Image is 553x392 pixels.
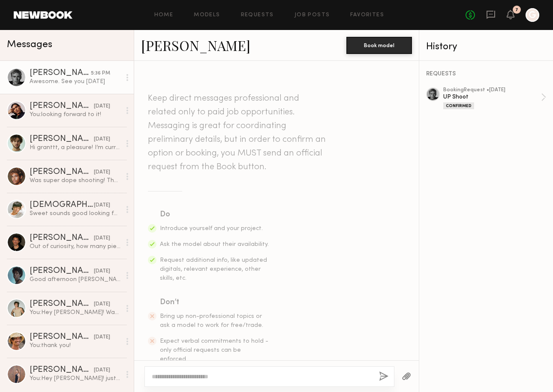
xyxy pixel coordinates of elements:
[30,144,121,152] div: Hi granttt, a pleasure! I’m currently planning to go to [GEOGRAPHIC_DATA] to do some work next month
[160,209,270,221] div: Do
[160,226,263,231] span: Introduce yourself and your project.
[148,92,328,174] header: Keep direct messages professional and related only to paid job opportunities. Messaging is great ...
[30,275,121,284] div: Good afternoon [PERSON_NAME], thank you for reaching out. I am impressed by the vintage designs o...
[154,12,174,18] a: Home
[346,41,412,48] a: Book model
[94,201,110,209] div: [DATE]
[443,102,474,109] div: Confirmed
[91,69,110,78] div: 5:36 PM
[241,12,274,18] a: Requests
[94,102,110,111] div: [DATE]
[94,300,110,308] div: [DATE]
[30,234,94,242] div: [PERSON_NAME]
[30,168,94,177] div: [PERSON_NAME]
[7,40,52,50] span: Messages
[30,111,121,119] div: You: looking forward to it!
[160,338,268,362] span: Expect verbal commitments to hold - only official requests can be enforced.
[426,42,546,52] div: History
[30,201,94,209] div: [DEMOGRAPHIC_DATA][PERSON_NAME]
[30,341,121,350] div: You: thank you!
[443,93,541,101] div: UP Shoot
[94,333,110,341] div: [DATE]
[526,8,539,22] a: G
[194,12,220,18] a: Models
[515,8,518,12] div: 7
[30,267,94,275] div: [PERSON_NAME]
[443,87,546,109] a: bookingRequest •[DATE]UP ShootConfirmed
[141,36,250,54] a: [PERSON_NAME]
[160,314,263,328] span: Bring up non-professional topics or ask a model to work for free/trade.
[30,242,121,251] div: Out of curiosity, how many pieces would you be gifting?
[30,102,94,111] div: [PERSON_NAME]
[94,366,110,374] div: [DATE]
[94,234,110,242] div: [DATE]
[30,333,94,341] div: [PERSON_NAME]
[426,71,546,77] div: REQUESTS
[30,366,94,374] div: [PERSON_NAME]
[30,374,121,383] div: You: Hey [PERSON_NAME]! just checking in on this?
[160,257,267,281] span: Request additional info, like updated digitals, relevant experience, other skills, etc.
[30,308,121,317] div: You: Hey [PERSON_NAME]! Wanted to send you some Summer pieces, pinged you on i g . LMK!
[346,37,412,54] button: Book model
[295,12,330,18] a: Job Posts
[30,78,121,86] div: Awesome. See you [DATE]
[30,300,94,308] div: [PERSON_NAME]
[94,135,110,144] div: [DATE]
[30,69,91,78] div: [PERSON_NAME]
[350,12,384,18] a: Favorites
[30,177,121,185] div: Was super dope shooting! Thanks for having me!
[443,87,541,93] div: booking Request • [DATE]
[94,168,110,177] div: [DATE]
[94,267,110,275] div: [DATE]
[160,242,269,247] span: Ask the model about their availability.
[160,296,270,308] div: Don’t
[30,209,121,218] div: Sweet sounds good looking forward!!
[30,135,94,144] div: [PERSON_NAME]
